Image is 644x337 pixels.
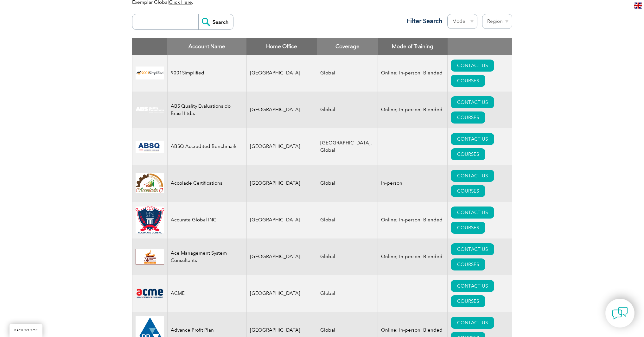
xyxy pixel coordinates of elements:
[317,38,378,55] th: Coverage: activate to sort column ascending
[317,128,378,165] td: [GEOGRAPHIC_DATA], Global
[136,67,164,79] img: 37c9c059-616f-eb11-a812-002248153038-logo.png
[451,75,485,87] a: COURSES
[246,128,317,165] td: [GEOGRAPHIC_DATA]
[136,288,164,299] img: 0f03f964-e57c-ec11-8d20-002248158ec2-logo.png
[136,141,164,153] img: cc24547b-a6e0-e911-a812-000d3a795b83-logo.png
[451,280,494,292] a: CONTACT US
[634,3,642,9] img: en
[246,38,317,55] th: Home Office: activate to sort column ascending
[378,55,448,92] td: Online; In-person; Blended
[167,92,246,128] td: ABS Quality Evaluations do Brasil Ltda.
[612,305,628,321] img: contact-chat.png
[317,275,378,312] td: Global
[378,92,448,128] td: Online; In-person; Blended
[167,128,246,165] td: ABSQ Accredited Benchmark
[246,55,317,92] td: [GEOGRAPHIC_DATA]
[378,238,448,275] td: Online; In-person; Blended
[451,96,494,108] a: CONTACT US
[167,55,246,92] td: 9001Simplified
[378,202,448,238] td: Online; In-person; Blended
[448,38,512,55] th: : activate to sort column ascending
[451,317,494,329] a: CONTACT US
[198,14,233,29] input: Search
[378,38,448,55] th: Mode of Training: activate to sort column ascending
[317,202,378,238] td: Global
[167,238,246,275] td: Ace Management System Consultants
[451,222,485,234] a: COURSES
[451,111,485,124] a: COURSES
[167,165,246,202] td: Accolade Certifications
[451,295,485,307] a: COURSES
[136,173,164,193] img: 1a94dd1a-69dd-eb11-bacb-002248159486-logo.jpg
[317,92,378,128] td: Global
[451,258,485,270] a: COURSES
[246,238,317,275] td: [GEOGRAPHIC_DATA]
[167,38,246,55] th: Account Name: activate to sort column descending
[246,165,317,202] td: [GEOGRAPHIC_DATA]
[317,165,378,202] td: Global
[246,202,317,238] td: [GEOGRAPHIC_DATA]
[451,60,494,72] a: CONTACT US
[317,238,378,275] td: Global
[451,243,494,255] a: CONTACT US
[378,165,448,202] td: In-person
[403,17,443,25] h3: Filter Search
[167,275,246,312] td: ACME
[10,324,42,337] a: BACK TO TOP
[451,207,494,219] a: CONTACT US
[451,170,494,182] a: CONTACT US
[451,148,485,160] a: COURSES
[167,202,246,238] td: Accurate Global INC.
[136,207,164,234] img: a034a1f6-3919-f011-998a-0022489685a1-logo.png
[317,55,378,92] td: Global
[246,92,317,128] td: [GEOGRAPHIC_DATA]
[451,185,485,197] a: COURSES
[136,249,164,264] img: 306afd3c-0a77-ee11-8179-000d3ae1ac14-logo.jpg
[451,133,494,145] a: CONTACT US
[246,275,317,312] td: [GEOGRAPHIC_DATA]
[136,106,164,113] img: c92924ac-d9bc-ea11-a814-000d3a79823d-logo.jpg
